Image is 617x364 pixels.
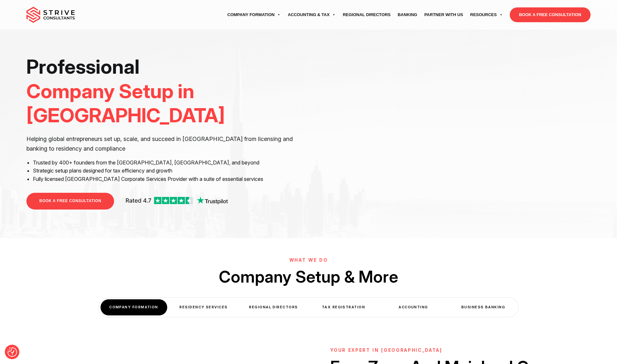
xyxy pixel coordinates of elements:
span: Company Setup in [GEOGRAPHIC_DATA] [26,79,225,127]
li: Fully licensed [GEOGRAPHIC_DATA] Corporate Services Provider with a suite of essential services [33,175,304,183]
a: Resources [467,6,506,24]
img: Revisit consent button [7,347,17,357]
div: Residency Services [170,299,237,315]
a: Regional Directors [339,6,394,24]
a: Banking [394,6,421,24]
a: Company Formation [224,6,284,24]
h6: YOUR EXPERT IN [GEOGRAPHIC_DATA] [330,348,595,353]
h1: Professional [26,55,304,128]
div: COMPANY FORMATION [101,299,167,315]
div: Regional Directors [240,299,307,315]
div: Accounting [380,299,447,315]
iframe: <br /> [313,55,591,210]
a: Accounting & Tax [284,6,339,24]
div: Tax Registration [310,299,377,315]
a: BOOK A FREE CONSULTATION [510,7,591,22]
div: Business Banking [450,299,517,315]
button: Consent Preferences [7,347,17,357]
p: Helping global entrepreneurs set up, scale, and succeed in [GEOGRAPHIC_DATA] from licensing and b... [26,134,304,154]
li: Trusted by 400+ founders from the [GEOGRAPHIC_DATA], [GEOGRAPHIC_DATA], and beyond [33,159,304,167]
a: BOOK A FREE CONSULTATION [26,193,114,209]
img: main-logo.svg [26,7,75,23]
a: Partner with Us [421,6,467,24]
li: Strategic setup plans designed for tax efficiency and growth [33,167,304,175]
